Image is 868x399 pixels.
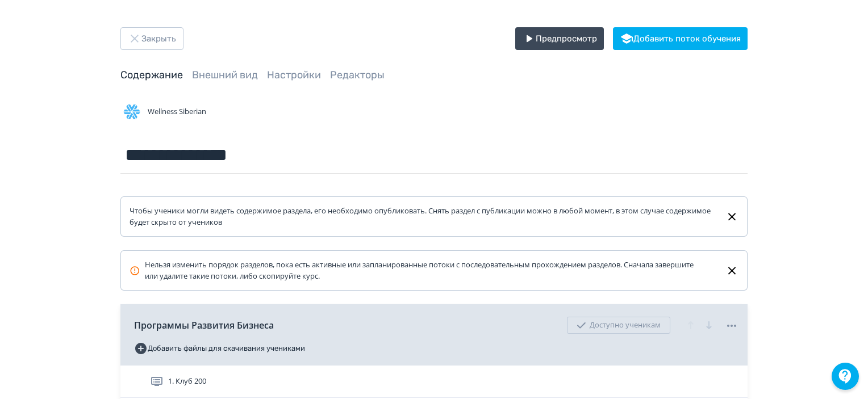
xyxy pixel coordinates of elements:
a: Внешний вид [192,69,258,81]
button: Добавить файлы для скачивания учениками [134,339,305,358]
button: Предпросмотр [515,27,604,50]
a: Настройки [267,69,321,81]
button: Закрыть [120,27,183,50]
a: Редакторы [330,69,385,81]
a: Содержание [120,69,183,81]
img: Avatar [120,100,143,123]
div: Нельзя изменить порядок разделов, пока есть активные или запланированные потоки с последовательны... [130,259,707,282]
div: Доступно ученикам [567,317,670,334]
div: Чтобы ученики могли видеть содержимое раздела, его необходимо опубликовать. Снять раздел с публик... [130,205,716,228]
span: Wellness Siberian [148,106,206,117]
button: Добавить поток обучения [613,27,748,50]
span: Программы Развития Бизнеса [134,318,274,332]
span: 1. Клуб 200 [168,376,206,387]
div: 1. Клуб 200 [120,366,748,398]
